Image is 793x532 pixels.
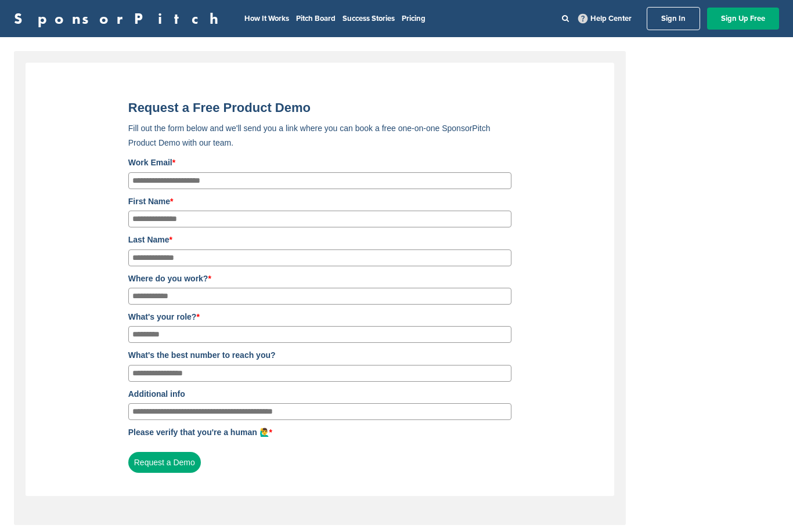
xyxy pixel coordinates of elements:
[296,14,336,23] a: Pitch Board
[128,272,511,285] label: Where do you work?
[576,12,634,26] a: Help Center
[128,426,511,439] label: Please verify that you're a human 🙋‍♂️
[647,7,700,30] a: Sign In
[128,349,511,361] label: What's the best number to reach you?
[128,310,511,323] label: What's your role?
[244,14,289,23] a: How It Works
[402,14,426,23] a: Pricing
[128,452,201,473] button: Request a Demo
[128,156,511,169] label: Work Email
[128,233,511,246] label: Last Name
[128,100,511,115] title: Request a Free Product Demo
[128,388,511,400] label: Additional info
[14,11,226,26] a: SponsorPitch
[707,8,779,30] a: Sign Up Free
[343,14,395,23] a: Success Stories
[128,195,511,208] label: First Name
[128,121,511,150] p: Fill out the form below and we'll send you a link where you can book a free one-on-one SponsorPit...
